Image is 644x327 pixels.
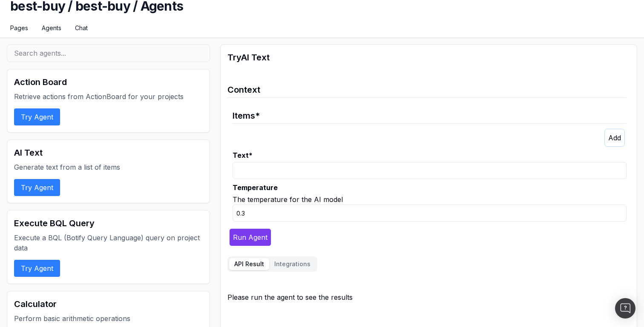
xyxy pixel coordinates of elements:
button: Try Agent [14,179,60,196]
button: Add [604,129,625,147]
p: Perform basic arithmetic operations [14,313,203,324]
button: API Result [229,258,269,270]
p: Execute a BQL (Botify Query Language) query on project data [14,233,203,253]
p: Generate text from a list of items [14,162,203,172]
a: Chat [75,24,88,32]
h2: AI Text [14,147,203,159]
h2: Calculator [14,298,203,310]
div: The temperature for the AI model [233,194,627,205]
label: Text [233,150,627,160]
button: Run Agent [229,228,271,246]
button: Integrations [269,258,316,270]
a: Agents [42,24,61,32]
div: Open Intercom Messenger [615,298,635,318]
div: Please run the agent to see the results [227,292,630,302]
p: Retrieve actions from ActionBoard for your projects [14,91,203,102]
button: Try Agent [14,260,60,277]
button: Try Agent [14,108,60,125]
h2: Action Board [14,76,203,88]
legend: Context [227,77,627,98]
a: Pages [10,24,28,32]
h2: Execute BQL Query [14,217,203,229]
label: Temperature [233,182,627,193]
input: Search agents... [7,44,210,62]
h2: Try AI Text [227,51,630,63]
legend: Items [233,103,627,124]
